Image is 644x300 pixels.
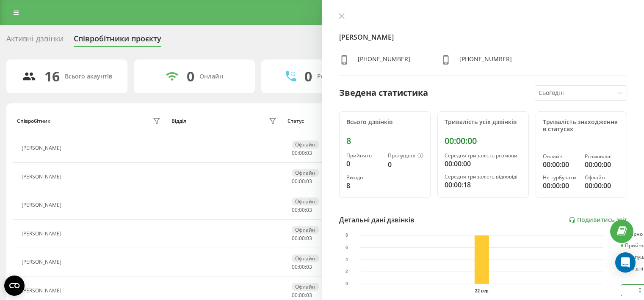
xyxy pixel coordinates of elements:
div: 0 [187,68,194,84]
div: Активні дзвінки [6,34,64,47]
span: 00 [299,292,305,299]
a: Подивитись звіт [569,216,627,224]
div: : : [292,235,312,241]
div: : : [292,178,312,184]
span: 00 [292,149,298,157]
div: [PERSON_NAME] [22,288,64,294]
div: Зведена статистика [339,86,428,99]
span: 00 [299,206,305,214]
span: 03 [306,149,312,157]
div: Розмовляє [585,154,620,159]
div: Середня тривалість відповіді [445,174,522,180]
div: Прийнято [346,153,381,159]
div: 8 [346,136,423,146]
div: Середня тривалість розмови [445,153,522,159]
div: : : [292,207,312,213]
text: 6 [345,245,348,250]
text: 2 [345,270,348,274]
div: Всього акаунтів [65,73,112,80]
div: Офлайн [292,169,319,177]
div: Не турбувати [543,175,578,181]
div: Співробітники проєкту [74,34,161,47]
div: Open Intercom Messenger [615,252,636,273]
div: Співробітник [17,118,50,124]
div: 00:00:00 [543,181,578,191]
div: [PHONE_NUMBER] [459,55,512,67]
text: 8 [345,233,348,238]
div: [PERSON_NAME] [22,202,64,208]
span: 03 [306,235,312,242]
div: 00:00:00 [445,136,522,146]
span: 00 [292,292,298,299]
div: [PERSON_NAME] [22,174,64,180]
div: 00:00:00 [585,181,620,191]
span: 00 [292,263,298,270]
div: Всього дзвінків [346,119,423,126]
div: 0 [388,159,423,170]
div: 0 [304,68,312,84]
div: Офлайн [585,175,620,181]
div: : : [292,292,312,298]
text: 0 [345,282,348,286]
text: 22 вер [475,289,489,293]
div: 00:00:00 [543,159,578,170]
div: Онлайн [199,73,223,80]
div: [PHONE_NUMBER] [358,55,410,67]
h4: [PERSON_NAME] [339,32,627,42]
span: 00 [292,235,298,242]
span: 00 [292,178,298,185]
div: Відділ [171,118,186,124]
div: Офлайн [292,283,319,291]
div: Детальні дані дзвінків [339,215,415,225]
div: Вихідні [346,175,381,181]
div: Офлайн [292,141,319,149]
div: Розмовляють [317,73,358,80]
div: Офлайн [292,197,319,205]
div: 00:00:18 [445,180,522,190]
span: 03 [306,263,312,270]
div: Офлайн [292,226,319,234]
div: 0 [346,159,381,169]
div: 16 [44,68,60,84]
div: Онлайн [543,154,578,159]
div: 8 [346,181,381,191]
div: [PERSON_NAME] [22,259,64,265]
div: Статус [287,118,304,124]
div: Тривалість знаходження в статусах [543,119,620,133]
span: 00 [299,178,305,185]
div: Пропущені [388,153,423,159]
div: 00:00:00 [445,159,522,169]
text: 4 [345,257,348,262]
div: : : [292,150,312,156]
div: Офлайн [292,254,319,262]
div: Тривалість усіх дзвінків [445,119,522,126]
span: 00 [299,149,305,157]
button: Open CMP widget [4,276,25,296]
div: 00:00:00 [585,159,620,170]
div: [PERSON_NAME] [22,231,64,237]
span: 03 [306,206,312,214]
span: 03 [306,178,312,185]
span: 00 [299,235,305,242]
span: 00 [292,206,298,214]
span: 03 [306,292,312,299]
div: [PERSON_NAME] [22,145,64,151]
div: : : [292,264,312,270]
span: 00 [299,263,305,270]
